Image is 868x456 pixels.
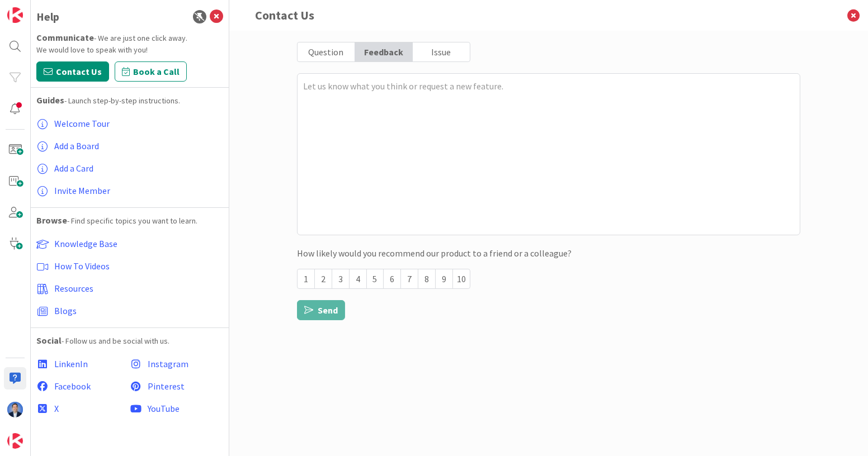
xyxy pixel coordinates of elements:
[54,305,77,316] span: Blogs
[54,358,88,369] span: LinkenIn
[54,283,93,294] span: Resources
[54,185,110,196] span: Invite Member
[56,65,102,78] span: Contact Us
[36,255,223,277] a: How To Videos
[7,7,23,23] img: Visit kanbanzone.com
[36,215,67,226] b: Browse
[350,269,367,288] div: 4
[54,118,110,129] span: Welcome Tour
[36,397,130,420] a: X
[36,232,223,255] a: Knowledge Base
[355,42,413,61] div: Feedback
[36,300,223,322] a: Blogs
[36,353,130,375] a: LinkenIn
[453,269,470,288] div: 10
[298,269,315,288] div: 1
[436,269,453,288] div: 9
[54,238,117,249] span: Knowledge Base
[298,42,355,61] div: Question
[367,269,384,288] div: 5
[54,163,93,174] span: Add a Card
[148,358,188,369] span: Instagram
[133,65,180,78] span: Book a Call
[297,300,345,320] button: Send
[130,397,223,420] a: YouTube
[36,8,59,25] div: Help
[148,403,180,414] span: YouTube
[7,402,23,417] img: DP
[418,269,436,288] div: 8
[36,31,223,44] div: - We are just one click away.
[54,260,110,272] span: How To Videos
[130,353,223,375] a: Instagram
[130,375,223,397] a: Pinterest
[36,375,130,397] a: Facebook
[54,140,99,151] span: Add a Board
[36,334,223,347] div: - Follow us and be social with us.
[36,44,223,56] div: We would love to speak with you!
[36,93,223,107] div: - Launch step-by-step instructions.
[148,381,185,392] span: Pinterest
[36,94,64,106] b: Guides
[401,269,418,288] div: 7
[297,246,800,260] p: How likely would you recommend our product to a friend or a colleague?
[115,61,187,82] button: Book a Call
[36,61,109,82] button: Contact Us
[384,269,401,288] div: 6
[7,433,23,449] img: avatar
[332,269,350,288] div: 3
[315,269,332,288] div: 2
[36,213,223,227] div: - Find specific topics you want to learn.
[413,42,470,61] div: Issue
[36,32,94,43] b: Communicate
[54,381,91,392] span: Facebook
[36,277,223,300] a: Resources
[36,335,62,346] b: Social
[54,403,59,414] span: X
